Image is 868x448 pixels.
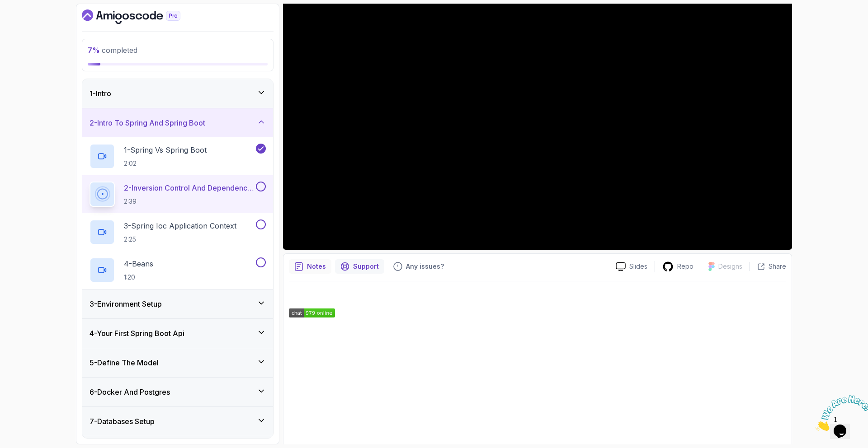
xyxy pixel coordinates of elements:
a: Dashboard [82,9,201,24]
button: 6-Docker And Postgres [82,378,273,406]
h3: 4 - Your First Spring Boot Api [90,328,184,339]
button: 2-Intro To Spring And Spring Boot [82,108,273,137]
button: Share [750,262,786,271]
p: Share [769,262,786,271]
img: Chat attention grabber [4,4,60,39]
p: 1:20 [124,273,153,282]
img: Amigoscode Discord Server Badge [289,308,335,317]
h3: 7 - Databases Setup [90,416,155,427]
h3: 1 - Intro [90,88,111,99]
p: 2:02 [124,159,207,168]
button: 4-Beans1:20 [90,257,266,283]
button: 4-Your First Spring Boot Api [82,319,273,348]
button: 1-Spring Vs Spring Boot2:02 [90,144,266,169]
p: 4 - Beans [124,258,153,269]
a: Slides [609,262,655,271]
iframe: chat widget [812,392,868,434]
button: 3-Environment Setup [82,289,273,318]
p: 2 - Inversion Control And Dependency Injection [124,182,254,193]
p: 2:39 [124,197,254,206]
button: 1-Intro [82,79,273,108]
p: 2:25 [124,235,236,244]
span: 7 % [88,46,100,55]
a: Repo [655,261,701,272]
h3: 5 - Define The Model [90,357,159,368]
p: Slides [629,262,647,271]
h3: 2 - Intro To Spring And Spring Boot [90,117,205,128]
button: 5-Define The Model [82,348,273,377]
button: 7-Databases Setup [82,407,273,436]
button: 2-Inversion Control And Dependency Injection2:39 [90,182,266,207]
span: completed [88,46,137,55]
p: Designs [718,262,742,271]
p: 3 - Spring Ioc Application Context [124,220,236,231]
span: 1 [4,4,7,11]
h3: 6 - Docker And Postgres [90,387,170,397]
p: Repo [677,262,693,271]
h3: 3 - Environment Setup [90,299,162,309]
p: 1 - Spring Vs Spring Boot [124,145,207,155]
button: 3-Spring Ioc Application Context2:25 [90,219,266,245]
